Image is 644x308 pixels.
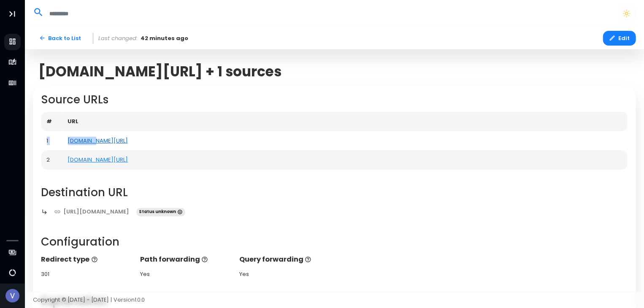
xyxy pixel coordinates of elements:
span: Status unknown [136,208,185,216]
button: Edit [603,31,636,46]
a: Back to List [33,31,87,46]
button: Toggle Aside [4,6,20,22]
h2: Destination URL [41,186,628,199]
span: Copyright © [DATE] - [DATE] | Version 1.0.0 [33,296,145,304]
a: [URL][DOMAIN_NAME] [48,205,135,219]
p: Redirect type [41,254,132,265]
div: 1 [47,137,57,145]
h2: Source URLs [41,93,628,106]
p: Query forwarding [239,254,330,265]
a: [DOMAIN_NAME][URL] [68,137,128,145]
div: Yes [140,270,231,278]
h2: Configuration [41,235,628,249]
span: [DOMAIN_NAME][URL] + 1 sources [38,63,281,80]
span: Last changed: [99,34,138,43]
th: URL [62,112,628,131]
div: 301 [41,270,132,278]
img: Avatar [5,289,19,303]
span: 42 minutes ago [141,34,188,43]
div: 2 [47,156,57,164]
th: # [41,112,62,131]
p: Path forwarding [140,254,231,265]
a: [DOMAIN_NAME][URL] [68,156,128,164]
div: Yes [239,270,330,278]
